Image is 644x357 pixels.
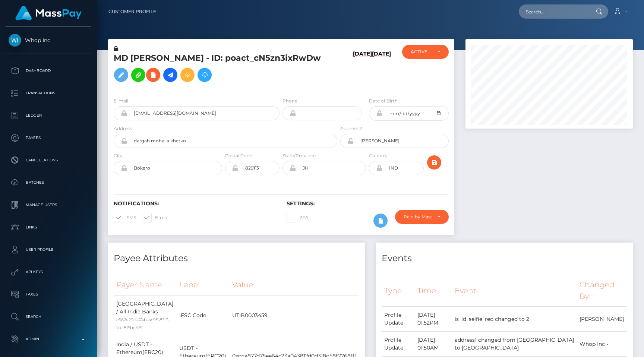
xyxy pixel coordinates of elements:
a: Customer Profile [108,4,156,19]
a: Admin [6,330,91,348]
span: Whop Inc [6,37,91,44]
input: Search... [519,4,589,19]
a: Initiate Payout [163,68,177,82]
label: Postal Code [225,152,252,159]
img: MassPay Logo [15,6,82,20]
p: Ledger [9,110,88,121]
h6: Notifications: [114,200,275,207]
small: c662e29c-474b-4c95-83f3-1ccf815be479 [116,317,170,330]
label: SMS [114,213,136,222]
p: Search [9,311,88,322]
label: E-mail [142,213,170,222]
label: Country [369,152,388,159]
th: Value [230,275,359,295]
td: [PERSON_NAME] [577,307,627,332]
label: E-mail [114,98,128,104]
a: User Profile [6,240,91,259]
a: Cancellations [6,151,91,170]
h5: MD [PERSON_NAME] - ID: poact_cN5zn3ixRwDw [114,53,333,86]
p: API Keys [9,266,88,278]
h6: Settings: [287,200,448,207]
img: Whop Inc [9,34,21,47]
h4: Payee Attributes [114,252,359,265]
label: Address 2 [340,125,362,132]
p: Manage Users [9,199,88,211]
label: City [114,152,123,159]
td: [DATE] 01:52PM [415,307,452,332]
a: Search [6,307,91,326]
label: Address [114,125,132,132]
div: Paid by MassPay [404,214,432,220]
p: Payees [9,132,88,143]
p: Batches [9,177,88,188]
th: Time [415,275,452,306]
td: IFSC Code [177,295,230,336]
th: Type [382,275,415,306]
label: Date of Birth [369,98,398,104]
p: User Profile [9,244,88,255]
td: address1 changed from [GEOGRAPHIC_DATA] to [GEOGRAPHIC_DATA] [452,332,577,357]
a: Payees [6,129,91,147]
label: Phone [282,98,297,104]
h4: Events [382,252,627,265]
p: Transactions [9,88,88,99]
label: State/Province [282,152,316,159]
th: Label [177,275,230,295]
th: Changed By [577,275,627,306]
button: Paid by MassPay [395,210,449,224]
div: ACTIVE [411,49,432,55]
a: Transactions [6,84,91,102]
td: UTIB0003459 [230,295,359,336]
a: Ledger [6,106,91,125]
td: Profile Update [382,307,415,332]
a: Taxes [6,285,91,304]
button: ACTIVE [402,45,449,59]
th: Event [452,275,577,306]
a: Manage Users [6,196,91,214]
h6: [DATE] [372,51,391,88]
h6: [DATE] [353,51,372,88]
p: Dashboard [9,65,88,76]
a: API Keys [6,263,91,281]
td: [GEOGRAPHIC_DATA] / All India Banks [114,295,177,336]
a: Links [6,218,91,237]
label: 2FA [287,213,309,222]
p: Links [9,222,88,233]
p: Cancellations [9,155,88,166]
a: Batches [6,173,91,192]
a: Dashboard [6,61,91,80]
th: Payer Name [114,275,177,295]
p: Taxes [9,289,88,300]
td: is_id_selfie_req changed to 2 [452,307,577,332]
p: Admin [9,334,88,345]
td: Profile Update [382,332,415,357]
td: [DATE] 01:50AM [415,332,452,357]
td: Whop Inc - [577,332,627,357]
